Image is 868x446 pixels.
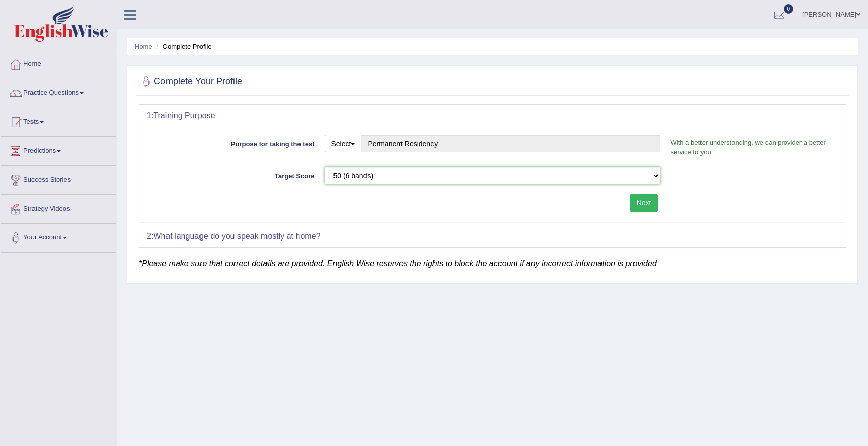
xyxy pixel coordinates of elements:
[1,224,116,249] a: Your Account
[1,166,116,191] a: Success Stories
[1,50,116,76] a: Home
[361,135,660,152] input: Please enter the purpose of taking the test
[784,4,794,14] span: 0
[1,137,116,162] a: Predictions
[630,194,658,212] button: Next
[154,42,211,51] li: Complete Profile
[1,195,116,220] a: Strategy Videos
[1,79,116,105] a: Practice Questions
[325,135,362,152] button: Select
[665,138,839,157] p: With a better understanding, we can provider a better service to you
[147,135,320,149] label: Purpose for taking the test
[1,108,116,133] a: Tests
[153,232,320,241] b: What language do you speak mostly at home?
[153,111,215,120] b: Training Purpose
[135,43,152,50] a: Home
[139,259,657,268] em: *Please make sure that correct details are provided. English Wise reserves the rights to block th...
[147,167,320,181] label: Target Score
[139,105,846,127] div: 1:
[139,225,846,248] div: 2:
[139,74,242,89] h2: Complete Your Profile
